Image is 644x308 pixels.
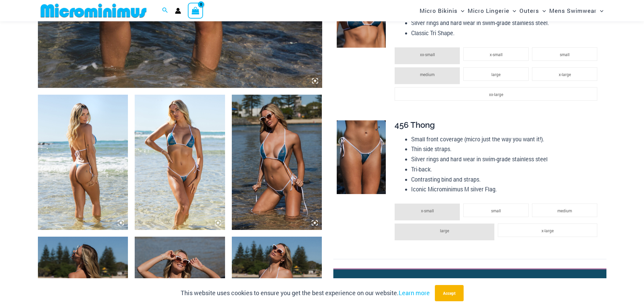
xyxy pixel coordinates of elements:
[458,2,464,19] span: Menu Toggle
[597,2,603,19] span: Menu Toggle
[532,204,597,217] li: medium
[411,134,601,144] li: Small front coverage (micro just the way you want it!).
[418,2,466,19] a: Micro BikinisMenu ToggleMenu Toggle
[557,208,572,213] span: medium
[395,47,460,64] li: xx-small
[411,184,601,194] li: Iconic Microminimus M silver Flag.
[181,288,430,298] p: This website uses cookies to ensure you get the best experience on our website.
[361,277,591,293] li: →
[395,223,494,240] li: large
[541,228,554,233] span: x-large
[466,2,518,19] a: Micro LingerieMenu ToggleMenu Toggle
[532,67,597,81] li: x-large
[395,204,460,220] li: x-small
[463,47,529,61] li: x-small
[435,285,464,301] button: Accept
[135,95,225,230] img: Waves Breaking Ocean 312 Top 456 Bottom
[395,120,435,130] span: 456 Thong
[411,174,601,185] li: Contrasting bind and straps.
[399,289,430,297] a: Learn more
[188,3,203,18] a: View Shopping Cart, empty
[519,2,539,19] span: Outers
[463,67,529,81] li: large
[549,2,597,19] span: Mens Swimwear
[498,223,597,237] li: x-large
[417,1,606,20] nav: Site Navigation
[395,67,460,84] li: medium
[162,6,168,15] a: Search icon link
[468,2,509,19] span: Micro Lingerie
[463,204,529,217] li: small
[491,208,501,213] span: small
[560,52,570,57] span: small
[490,52,503,57] span: x-small
[420,52,435,57] span: xx-small
[518,2,548,19] a: OutersMenu ToggleMenu Toggle
[559,72,571,77] span: x-large
[38,95,128,230] img: Waves Breaking Ocean 312 Top 456 Bottom
[548,2,605,19] a: Mens SwimwearMenu ToggleMenu Toggle
[232,95,322,230] img: Waves Breaking Ocean 312 Top 456 Bottom
[440,228,449,233] span: large
[411,28,601,38] li: Classic Tri Shape.
[38,3,149,18] img: MM SHOP LOGO FLAT
[532,47,597,61] li: small
[411,144,601,154] li: Thin side straps.
[411,154,601,164] li: Silver rings and hard wear in swim-grade stainless steel
[420,72,435,77] span: medium
[395,87,597,101] li: xx-large
[337,120,386,194] img: Waves Breaking Ocean 456 Bottom
[421,208,434,213] span: x-small
[489,92,503,97] span: xx-large
[420,2,458,19] span: Micro Bikinis
[411,18,601,28] li: Silver rings and hard wear in swim-grade stainless steel.
[491,72,501,77] span: large
[175,8,181,14] a: Account icon link
[539,2,546,19] span: Menu Toggle
[509,2,516,19] span: Menu Toggle
[411,164,601,174] li: Tri-back.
